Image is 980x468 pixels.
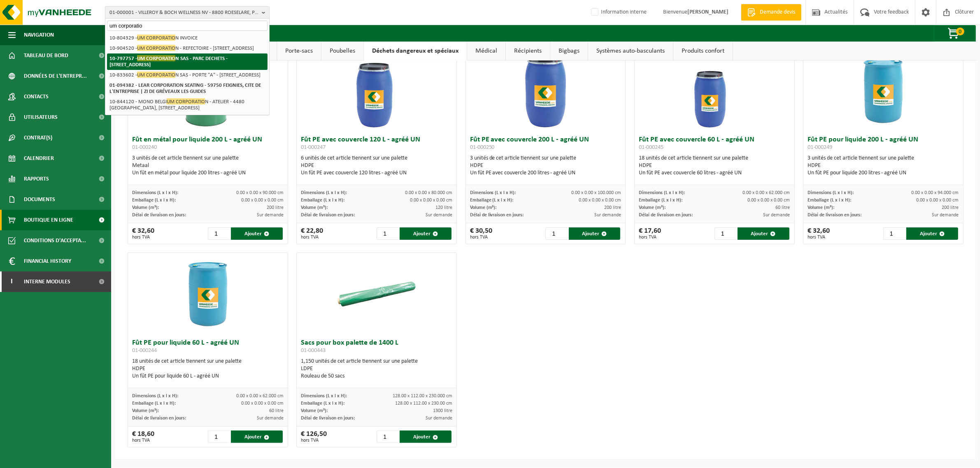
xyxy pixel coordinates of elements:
span: 128.00 x 112.00 x 230.000 cm [393,394,452,398]
span: Sur demande [257,416,284,421]
span: Dimensions (L x l x H): [639,190,685,195]
strong: 01-094382 - LEAR CORPORATION SEATING - 59750 FEIGNIES, CITE DE L'ENTREPRISE | ZI DE GRÉVEAUX LES ... [109,83,261,94]
span: 128.00 x 112.00 x 230.00 cm [395,401,452,406]
span: Sur demande [426,213,452,218]
span: Volume (m³): [808,205,834,210]
span: 0.00 x 0.00 x 0.00 cm [917,198,959,203]
span: Délai de livraison en jours: [132,213,186,218]
span: Volume (m³): [639,205,666,210]
label: Information interne [589,6,647,19]
h3: Fût PE avec couvercle 60 L - agréé UN [639,136,790,153]
span: Conditions d'accepta... [24,230,86,251]
div: € 126,50 [301,431,327,443]
span: 0.00 x 0.00 x 90.000 cm [236,190,284,195]
span: hors TVA [470,235,492,240]
img: 01-000244 [167,253,249,335]
span: 0 [956,28,964,35]
img: 01-000443 [335,253,418,335]
span: Calendrier [24,148,54,169]
div: Un fût PE avec couvercle 60 litres - agréé UN [639,169,790,177]
span: 01-000249 [808,144,832,151]
span: Dimensions (L x l x H): [132,394,178,398]
span: 200 litre [604,205,621,210]
button: Ajouter [569,227,621,240]
span: Délai de livraison en jours: [808,213,861,218]
h3: Fût PE pour liquide 60 L - agréé UN [132,339,284,356]
span: Volume (m³): [301,205,328,210]
span: Volume (m³): [132,205,159,210]
div: LDPE [301,365,452,373]
span: 0.00 x 0.00 x 62.000 cm [236,394,284,398]
span: UM CORPORATIO [137,45,175,51]
button: Ajouter [400,431,452,443]
div: Un fût en métal pour liquide 200 litres - agréé UN [132,169,284,177]
a: Médical [467,42,505,60]
span: hors TVA [301,235,323,240]
a: Déchets dangereux et spéciaux [364,42,467,60]
a: Bigbags [550,42,588,60]
div: Metaal [132,162,284,169]
span: Financial History [24,251,71,271]
li: 10-904520 - N - REFECTOIRE - [STREET_ADDRESS] [107,43,268,53]
span: 01-000443 [301,348,326,354]
span: Dimensions (L x l x H): [301,190,347,195]
span: Délai de livraison en jours: [132,416,186,421]
button: 01-000001 - VILLEROY & BOCH WELLNESS NV - 8800 ROESELARE, POPULIERSTRAAT 1 [105,6,270,19]
span: 0.00 x 0.00 x 0.00 cm [241,401,284,406]
span: 01-000250 [470,144,495,151]
span: hors TVA [301,438,327,443]
strong: [PERSON_NAME] [687,9,729,15]
div: 6 unités de cet article tiennent sur une palette [301,155,452,177]
span: hors TVA [132,235,154,240]
span: Volume (m³): [301,408,328,413]
span: Emballage (L x l x H): [808,198,851,203]
span: Sur demande [764,213,790,218]
span: UM CORPORATIO [137,35,175,41]
span: 0.00 x 0.00 x 0.00 cm [748,198,790,203]
span: 01-000245 [639,144,663,151]
h3: Fût PE pour liquide 200 L - agréé UN [808,136,959,153]
span: 1300 litre [433,408,452,413]
span: UM CORPORATIO [137,72,175,78]
span: 0.00 x 0.00 x 0.00 cm [410,198,452,203]
span: Délai de livraison en jours: [301,416,355,421]
div: € 22,80 [301,227,323,240]
span: Emballage (L x l x H): [132,401,176,406]
span: Rapports [24,169,49,189]
input: 1 [545,227,568,240]
span: Dimensions (L x l x H): [808,190,854,195]
span: 200 litre [267,205,284,210]
span: 0.00 x 0.00 x 0.00 cm [241,198,284,203]
span: Volume (m³): [132,408,159,413]
div: 1,150 unités de cet article tiennent sur une palette [301,358,452,380]
h3: Fût PE avec couvercle 200 L - agréé UN [470,136,622,153]
input: 1 [377,431,399,443]
span: Dimensions (L x l x H): [470,190,516,195]
span: Navigation [24,25,54,45]
span: Délai de livraison en jours: [301,213,355,218]
span: 60 litre [269,408,284,413]
span: 0.00 x 0.00 x 94.000 cm [912,190,959,195]
span: Interne modules [24,271,70,292]
span: Utilisateurs [24,107,58,127]
span: 0.00 x 0.00 x 100.000 cm [571,190,621,195]
a: Poubelles [321,42,363,60]
div: 3 unités de cet article tiennent sur une palette [470,155,622,177]
div: Un fût PE avec couvercle 120 litres - agréé UN [301,169,452,177]
span: 0.00 x 0.00 x 0.00 cm [579,198,621,203]
span: 0.00 x 0.00 x 80.000 cm [405,190,452,195]
li: 10-833602 - N SAS - PORTE "A" - [STREET_ADDRESS] [107,70,268,80]
button: Ajouter [231,227,283,240]
div: HDPE [470,162,622,169]
li: 10-804329 - N INVOICE [107,33,268,43]
button: Ajouter [738,227,789,240]
div: HDPE [808,162,959,169]
span: Sur demande [594,213,621,218]
span: Contacts [24,86,49,107]
a: Systèmes auto-basculants [588,42,673,60]
span: 0.00 x 0.00 x 62.000 cm [743,190,790,195]
div: HDPE [301,162,452,169]
span: Boutique en ligne [24,210,73,230]
a: Récipients [506,42,550,60]
span: hors TVA [639,235,661,240]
